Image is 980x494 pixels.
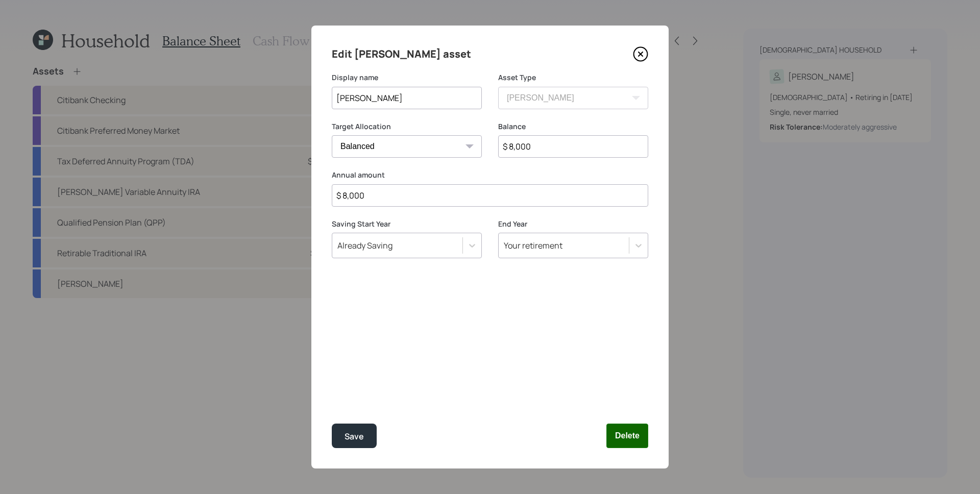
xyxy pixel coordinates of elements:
[498,72,648,83] label: Asset Type
[332,219,482,229] label: Saving Start Year
[504,240,562,251] div: Your retirement
[332,46,471,62] h4: Edit [PERSON_NAME] asset
[345,430,364,443] div: Save
[332,121,482,132] label: Target Allocation
[332,72,482,83] label: Display name
[498,121,648,132] label: Balance
[498,219,648,229] label: End Year
[332,424,377,448] button: Save
[606,424,648,448] button: Delete
[332,170,648,180] label: Annual amount
[337,240,393,251] div: Already Saving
